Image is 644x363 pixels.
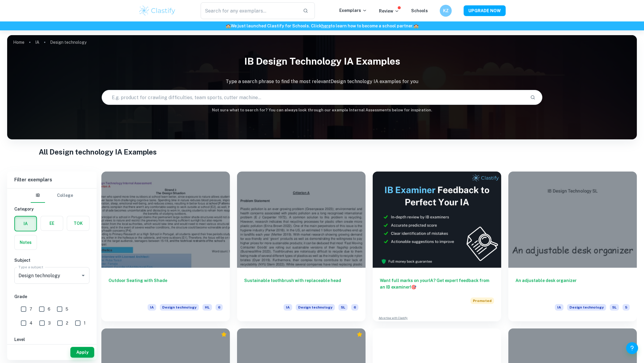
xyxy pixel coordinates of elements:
span: IA [148,304,156,311]
span: 3 [48,320,51,326]
button: Help and Feedback [626,342,638,354]
span: SL [338,304,348,311]
input: Search for any exemplars... [201,2,298,19]
span: 6 [48,306,50,312]
h6: Not sure what to search for? You can always look through our example Internal Assessments below f... [7,107,637,113]
a: here [321,24,331,28]
span: 7 [30,306,32,312]
a: Want full marks on yourIA? Get expert feedback from an IB examiner!PromotedAdvertise with Clastify [373,172,501,321]
span: IA [284,304,292,311]
span: 🏫 [226,24,231,28]
img: Thumbnail [373,172,501,268]
input: E.g. product for crawling difficulties, team sports, cutter machine... [102,89,525,106]
a: Outdoor Seating with ShadeIADesign technologyHL6 [101,172,230,321]
img: Clastify logo [138,5,176,17]
span: 🏫 [414,24,419,28]
button: TOK [67,216,89,230]
h6: Outdoor Seating with Shade [109,277,223,297]
h1: All Design technology IA Examples [39,147,606,157]
a: Schools [411,8,428,13]
button: Open [79,271,87,280]
div: Premium [221,331,227,337]
h6: We just launched Clastify for Schools. Click to learn how to become a school partner. [1,23,643,29]
span: Design technology [160,304,199,311]
span: 6 [216,304,223,311]
button: Search [528,92,538,102]
a: Sustainable toothbrush with replaceable headIADesign technologySL6 [237,172,366,321]
h6: Filter exemplars [7,172,97,188]
span: SL [610,304,619,311]
button: IA [15,216,36,231]
div: Filter type choice [31,188,73,203]
button: College [57,188,73,203]
span: 5 [66,306,68,312]
h6: Grade [14,293,89,300]
span: 1 [84,320,86,326]
span: Promoted [470,297,494,304]
span: HL [202,304,212,311]
button: EE [41,216,63,230]
span: IA [555,304,563,311]
h6: Subject [14,257,89,264]
span: 🎯 [411,285,416,289]
h6: Want full marks on your IA ? Get expert feedback from an IB examiner! [380,277,494,290]
span: Design technology [296,304,335,311]
h6: Level [14,336,89,343]
h6: KZ [442,7,449,14]
span: Design technology [567,304,606,311]
button: UPGRADE NOW [464,5,506,16]
a: Home [13,38,24,46]
span: 4 [30,320,32,326]
h6: Sustainable toothbrush with replaceable head [244,277,358,297]
span: 6 [351,304,358,311]
p: Exemplars [339,7,367,14]
button: IB [31,188,45,203]
span: 5 [623,304,630,311]
a: IA [35,38,39,46]
p: Design technology [50,39,86,46]
h1: IB Design technology IA examples [7,52,637,71]
label: Type a subject [18,264,43,269]
button: Notes [15,235,37,250]
h6: An adjustable desk organizer [515,277,630,297]
button: KZ [440,5,452,17]
button: Apply [70,347,94,358]
a: An adjustable desk organizerIADesign technologySL5 [508,172,637,321]
span: 2 [66,320,68,326]
p: Type a search phrase to find the most relevant Design technology IA examples for you [7,78,637,85]
div: Premium [357,331,363,337]
a: Advertise with Clastify [379,316,408,320]
h6: Category [14,206,89,212]
p: Review [379,8,399,14]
